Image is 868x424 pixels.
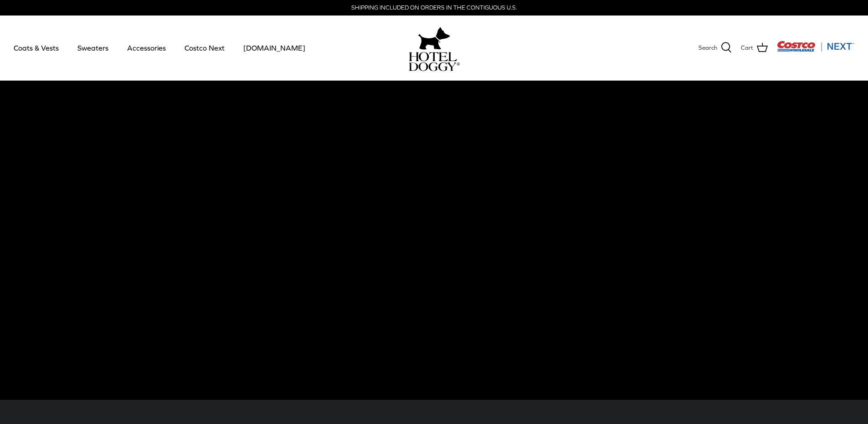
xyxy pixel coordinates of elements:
a: Coats & Vests [5,32,67,63]
a: [DOMAIN_NAME] [235,32,313,63]
a: Sweaters [69,32,117,63]
img: Costco Next [777,41,854,52]
a: Visit Costco Next [777,47,854,53]
a: Accessories [119,32,174,63]
a: Costco Next [176,32,233,63]
span: Cart [741,43,753,53]
img: hoteldoggycom [409,52,460,71]
span: Search [699,43,717,53]
a: Cart [741,42,768,54]
img: hoteldoggy.com [418,25,450,52]
a: hoteldoggy.com hoteldoggycom [409,25,460,71]
a: Search [699,42,732,54]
